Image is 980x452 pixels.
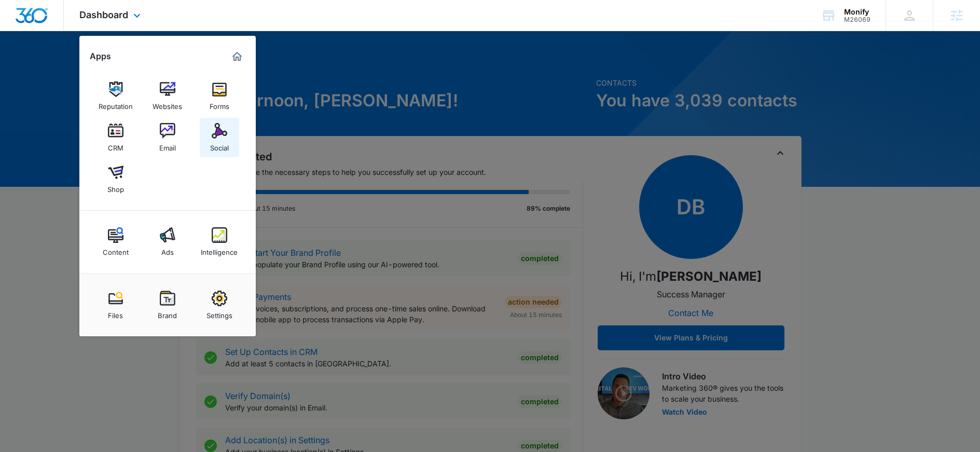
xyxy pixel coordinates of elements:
[200,76,239,116] a: Forms
[210,139,229,152] div: Social
[200,222,239,262] a: Intelligence
[103,243,129,256] div: Content
[96,222,135,262] a: Content
[148,118,187,157] a: Email
[96,159,135,199] a: Shop
[210,97,229,111] div: Forms
[148,222,187,262] a: Ads
[159,139,176,152] div: Email
[229,48,245,65] a: Marketing 360® Dashboard
[148,285,187,325] a: Brand
[107,180,124,194] div: Shop
[108,306,123,320] div: Files
[90,51,111,61] h2: Apps
[148,76,187,116] a: Websites
[96,118,135,157] a: CRM
[201,243,238,256] div: Intelligence
[161,243,174,256] div: Ads
[200,118,239,157] a: Social
[153,97,182,111] div: Websites
[158,306,177,320] div: Brand
[96,76,135,116] a: Reputation
[206,306,232,320] div: Settings
[108,139,123,152] div: CRM
[96,285,135,325] a: Files
[200,285,239,325] a: Settings
[99,97,133,111] div: Reputation
[79,9,128,20] span: Dashboard
[844,16,871,23] div: account id
[844,8,871,16] div: account name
